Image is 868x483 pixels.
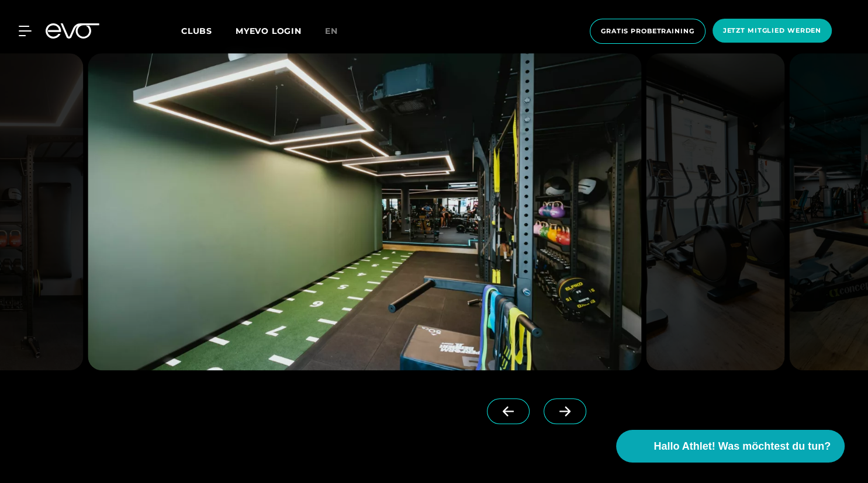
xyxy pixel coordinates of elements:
[325,25,352,38] a: en
[646,53,785,370] img: evofitness
[88,53,641,370] img: evofitness
[181,26,212,36] span: Clubs
[709,19,835,44] a: Jetzt Mitglied werden
[325,26,338,36] span: en
[616,430,845,463] button: Hallo Athlet! Was möchtest du tun?
[236,26,302,36] a: MYEVO LOGIN
[723,26,821,36] span: Jetzt Mitglied werden
[181,25,236,36] a: Clubs
[586,19,709,44] a: Gratis Probetraining
[653,439,831,454] span: Hallo Athlet! Was möchtest du tun?
[601,26,694,36] span: Gratis Probetraining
